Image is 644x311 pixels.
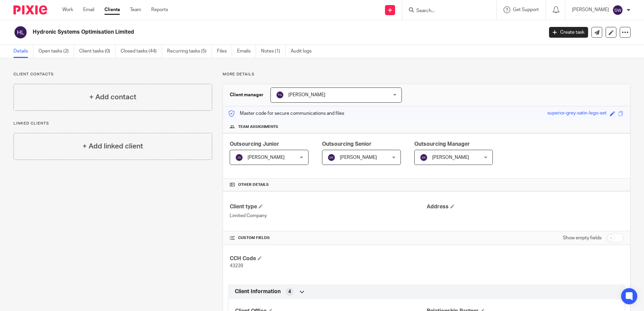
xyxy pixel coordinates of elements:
[230,212,426,219] p: Limited Company
[223,72,631,77] p: More details
[83,6,94,13] a: Email
[151,6,168,13] a: Reports
[13,5,47,14] img: Pixie
[235,153,243,162] img: svg%3E
[217,45,232,58] a: Files
[230,141,279,147] span: Outsourcing Junior
[420,153,428,162] img: svg%3E
[340,155,377,160] span: [PERSON_NAME]
[13,45,33,58] a: Details
[432,155,469,160] span: [PERSON_NAME]
[238,124,278,130] span: Team assignments
[235,288,281,295] span: Client Information
[327,153,335,162] img: svg%3E
[38,45,74,58] a: Open tasks (2)
[416,8,476,14] input: Search
[33,29,438,36] h2: Hydronic Systems Optimisation Limited
[237,45,256,58] a: Emails
[62,6,73,13] a: Work
[261,45,286,58] a: Notes (1)
[288,288,291,295] span: 4
[276,91,284,99] img: svg%3E
[549,27,588,38] a: Create task
[238,182,269,187] span: Other details
[563,235,602,241] label: Show empty fields
[291,45,317,58] a: Audit logs
[288,93,325,97] span: [PERSON_NAME]
[427,203,623,210] h4: Address
[13,72,212,77] p: Client contacts
[13,25,28,39] img: svg%3E
[89,92,136,102] h4: + Add contact
[230,255,426,262] h4: CCH Code
[79,45,116,58] a: Client tasks (0)
[230,264,243,268] span: 43239
[248,155,285,160] span: [PERSON_NAME]
[121,45,162,58] a: Closed tasks (44)
[322,141,372,147] span: Outsourcing Senior
[612,5,623,15] img: svg%3E
[230,203,426,210] h4: Client type
[167,45,212,58] a: Recurring tasks (5)
[513,7,539,12] span: Get Support
[547,110,607,117] div: superior-grey-satin-lego-set
[230,92,264,98] h3: Client manager
[13,121,212,126] p: Linked clients
[228,110,344,117] p: Master code for secure communications and files
[83,141,143,151] h4: + Add linked client
[230,235,426,241] h4: CUSTOM FIELDS
[572,6,609,13] p: [PERSON_NAME]
[104,6,120,13] a: Clients
[414,141,470,147] span: Outsourcing Manager
[130,6,141,13] a: Team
